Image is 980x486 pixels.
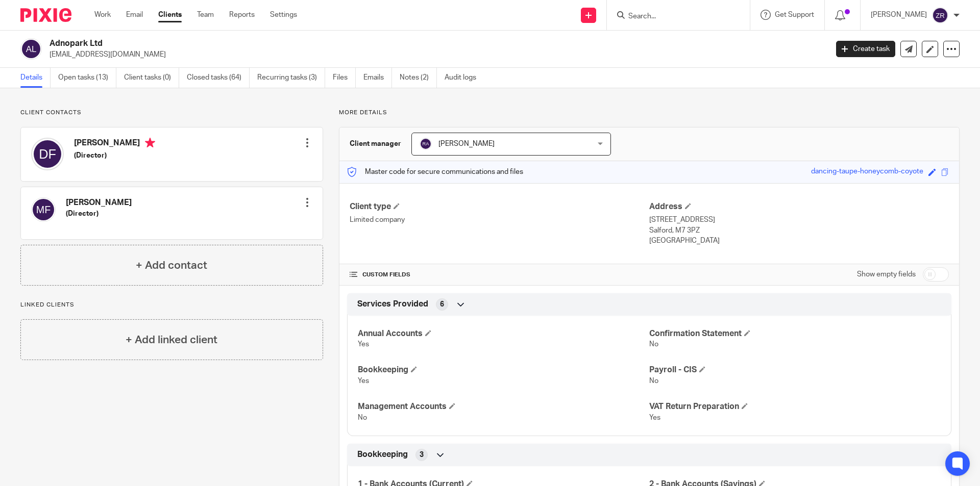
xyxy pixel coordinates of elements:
h4: Confirmation Statement [649,328,941,339]
a: Team [197,10,214,20]
p: [GEOGRAPHIC_DATA] [649,236,949,246]
span: Yes [358,341,369,348]
img: svg%3E [31,197,56,222]
p: [PERSON_NAME] [871,10,927,20]
p: Client contacts [20,109,323,117]
img: svg%3E [420,138,432,150]
a: Details [20,68,51,88]
img: svg%3E [932,7,948,23]
a: Notes (2) [400,68,437,88]
p: Master code for secure communications and files [347,167,523,177]
h4: CUSTOM FIELDS [350,271,649,279]
img: Pixie [20,8,71,22]
input: Search [627,12,719,21]
a: Client tasks (0) [124,68,179,88]
h4: + Add linked client [126,332,217,348]
h4: Client type [350,201,649,212]
h2: Adnopark Ltd [50,38,667,49]
a: Reports [229,10,255,20]
h4: Address [649,201,949,212]
span: Bookkeeping [357,449,408,460]
h5: (Director) [66,209,132,219]
h4: + Add contact [136,258,207,273]
a: Work [94,10,111,20]
h4: Annual Accounts [358,328,649,339]
span: 6 [440,299,444,310]
a: Closed tasks (64) [187,68,250,88]
a: Recurring tasks (3) [257,68,325,88]
p: Salford, M7 3PZ [649,225,949,236]
span: 3 [420,450,424,460]
a: Settings [270,10,297,20]
a: Create task [836,41,895,57]
img: svg%3E [31,138,64,170]
p: Linked clients [20,301,323,309]
a: Open tasks (13) [58,68,116,88]
span: Yes [649,414,660,421]
span: No [358,414,367,421]
p: [STREET_ADDRESS] [649,215,949,225]
span: No [649,377,658,385]
span: [PERSON_NAME] [438,140,495,147]
img: svg%3E [20,38,42,60]
a: Audit logs [445,68,484,88]
p: More details [339,109,960,117]
h4: [PERSON_NAME] [66,197,132,208]
a: Files [333,68,356,88]
span: Services Provided [357,299,428,310]
h4: Management Accounts [358,401,649,412]
div: dancing-taupe-honeycomb-coyote [811,166,923,178]
span: Yes [358,377,369,385]
a: Clients [158,10,182,20]
h4: Payroll - CIS [649,365,941,375]
p: [EMAIL_ADDRESS][DOMAIN_NAME] [50,49,821,60]
span: Get Support [775,11,814,18]
h5: (Director) [74,150,155,161]
h4: VAT Return Preparation [649,401,941,412]
p: Limited company [350,215,649,225]
h4: Bookkeeping [358,365,649,375]
a: Emails [363,68,392,88]
h3: Client manager [350,139,401,149]
i: Primary [145,138,155,148]
a: Email [126,10,143,20]
label: Show empty fields [857,269,916,279]
span: No [649,341,658,348]
h4: [PERSON_NAME] [74,138,155,150]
